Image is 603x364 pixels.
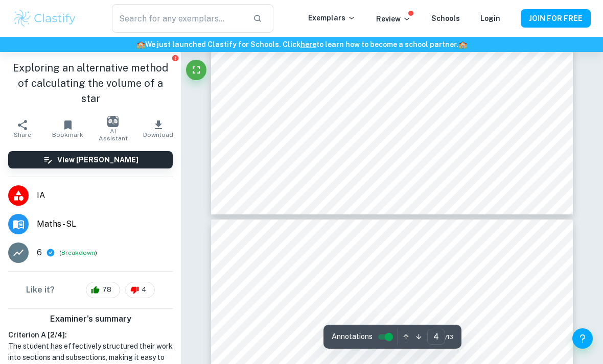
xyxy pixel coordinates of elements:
img: AI Assistant [107,116,119,127]
button: JOIN FOR FREE [521,9,591,28]
p: 6 [37,247,42,259]
img: Clastify logo [12,8,77,29]
h6: Examiner's summary [4,313,177,325]
span: Share [14,131,31,138]
span: IA [37,189,173,202]
span: 🏫 [458,40,467,48]
span: 78 [97,285,117,295]
h6: View [PERSON_NAME] [57,154,138,165]
a: here [300,40,316,48]
p: Review [376,13,411,25]
div: 78 [86,282,120,298]
span: Annotations [332,331,373,342]
div: 4 [125,282,155,298]
span: Maths - SL [37,218,173,230]
button: AI Assistant [90,114,136,143]
span: 4 [136,285,152,295]
h6: Criterion A [ 2 / 4 ]: [8,329,173,341]
span: 🏫 [136,40,145,48]
a: Schools [431,14,460,22]
span: Download [143,131,173,138]
h1: Exploring an alternative method of calculating the volume of a star [8,60,173,106]
h6: Like it? [26,284,55,296]
button: Breakdown [61,248,95,257]
h6: We just launched Clastify for Schools. Click to learn how to become a school partner. [2,39,601,50]
span: ( ) [59,248,97,258]
button: Help and Feedback [572,328,593,349]
button: Report issue [171,54,179,62]
p: Exemplars [308,12,356,23]
button: Download [136,114,181,143]
a: Login [480,14,500,22]
span: / 13 [445,332,453,342]
input: Search for any exemplars... [112,4,245,33]
span: AI Assistant [97,128,130,142]
span: Bookmark [52,131,83,138]
button: Fullscreen [186,60,206,80]
button: Bookmark [45,114,91,143]
button: View [PERSON_NAME] [8,151,173,168]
